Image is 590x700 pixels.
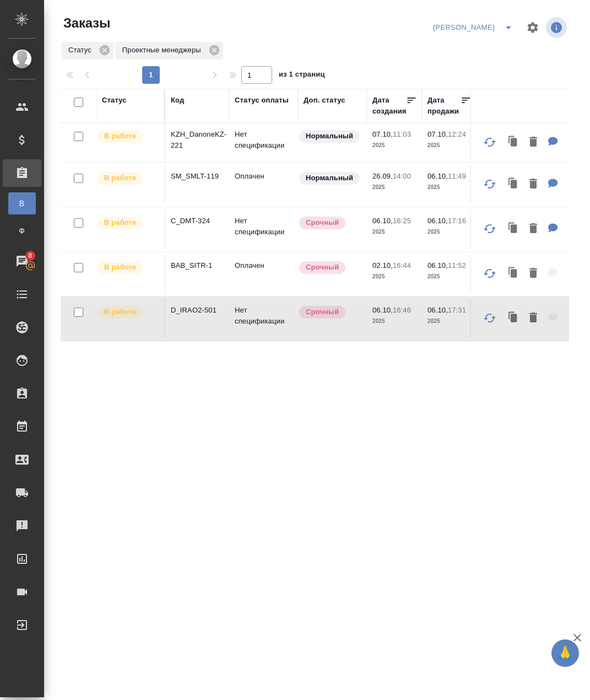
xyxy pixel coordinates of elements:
[96,260,159,275] div: Выставляет ПМ после принятия заказа от КМа
[427,217,448,225] p: 06.10,
[21,250,39,261] span: 8
[298,216,361,230] div: Выставляется автоматически, если на указанный объем услуг необходимо больше времени в стандартном...
[306,262,339,273] p: Срочный
[229,299,298,338] td: Нет спецификации
[8,220,36,242] a: Ф
[503,262,524,285] button: Клонировать
[393,172,411,180] p: 14:00
[372,140,416,151] p: 2025
[8,192,36,214] a: В
[68,45,95,56] p: Статус
[306,217,339,228] p: Срочный
[116,42,223,60] div: Проектные менеджеры
[104,262,136,273] p: В работе
[503,307,524,330] button: Клонировать
[524,131,543,154] button: Удалить
[104,306,136,317] p: В работе
[427,316,472,327] p: 2025
[298,260,361,275] div: Выставляется автоматически, если на указанный объем услуг необходимо больше времени в стандартном...
[427,172,448,180] p: 06.10,
[448,261,466,270] p: 11:52
[393,261,411,270] p: 16:44
[393,217,411,225] p: 16:25
[14,198,30,209] span: В
[306,306,339,317] p: Срочный
[372,95,406,117] div: Дата создания
[372,261,393,270] p: 02.10,
[556,642,575,665] span: 🙏
[524,173,543,196] button: Удалить
[524,218,543,240] button: Удалить
[477,305,503,331] button: Обновить
[393,130,411,138] p: 11:03
[171,216,224,227] p: C_DMT-324
[306,173,353,184] p: Нормальный
[304,95,345,106] div: Доп. статус
[229,123,298,162] td: Нет спецификации
[393,306,411,314] p: 16:46
[546,17,569,38] span: Посмотреть информацию
[503,173,524,196] button: Клонировать
[298,171,361,186] div: Статус по умолчанию для стандартных заказов
[427,261,448,270] p: 06.10,
[104,173,136,184] p: В работе
[14,225,30,236] span: Ф
[427,130,448,138] p: 07.10,
[372,182,416,193] p: 2025
[306,131,353,142] p: Нормальный
[96,129,159,144] div: Выставляет ПМ после принятия заказа от КМа
[372,306,393,314] p: 06.10,
[229,210,298,249] td: Нет спецификации
[372,130,393,138] p: 07.10,
[430,19,519,36] div: split button
[427,271,472,282] p: 2025
[477,171,503,197] button: Обновить
[102,95,127,106] div: Статус
[372,271,416,282] p: 2025
[229,165,298,204] td: Оплачен
[372,217,393,225] p: 06.10,
[171,171,224,182] p: SM_SMLT-119
[372,227,416,238] p: 2025
[448,217,466,225] p: 17:16
[235,95,289,106] div: Статус оплаты
[298,129,361,144] div: Статус по умолчанию для стандартных заказов
[372,172,393,180] p: 26.09,
[372,316,416,327] p: 2025
[3,247,41,275] a: 8
[229,255,298,293] td: Оплачен
[61,14,110,32] span: Заказы
[122,45,205,56] p: Проектные менеджеры
[427,140,472,151] p: 2025
[298,305,361,320] div: Выставляется автоматически, если на указанный объем услуг необходимо больше времени в стандартном...
[448,306,466,314] p: 17:31
[448,172,466,180] p: 11:49
[171,129,224,151] p: KZH_DanoneKZ-221
[96,305,159,320] div: Выставляет ПМ после принятия заказа от КМа
[503,131,524,154] button: Клонировать
[104,131,136,142] p: В работе
[171,305,224,316] p: D_IRAO2-501
[519,14,546,41] span: Настроить таблицу
[551,639,579,667] button: 🙏
[104,217,136,228] p: В работе
[279,68,325,84] span: из 1 страниц
[171,260,224,271] p: BAB_SITR-1
[427,306,448,314] p: 06.10,
[524,262,543,285] button: Удалить
[427,182,472,193] p: 2025
[62,42,113,60] div: Статус
[427,95,461,117] div: Дата продажи
[503,218,524,240] button: Клонировать
[171,95,184,106] div: Код
[96,216,159,230] div: Выставляет ПМ после принятия заказа от КМа
[477,129,503,155] button: Обновить
[524,307,543,330] button: Удалить
[448,130,466,138] p: 12:24
[477,216,503,242] button: Обновить
[477,260,503,287] button: Обновить
[427,227,472,238] p: 2025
